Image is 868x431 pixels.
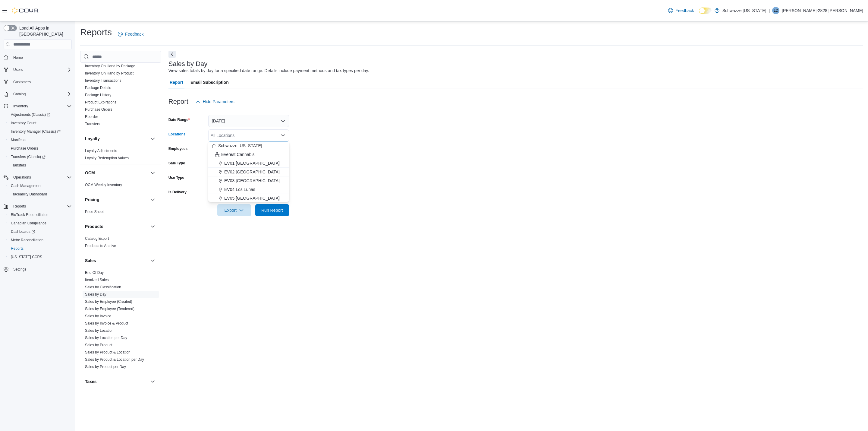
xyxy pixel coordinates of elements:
[6,211,74,219] button: BioTrack Reconciliation
[85,93,111,97] a: Package History
[85,270,104,275] span: End Of Day
[11,78,72,86] span: Customers
[11,212,49,217] span: BioTrack Reconciliation
[170,76,183,88] span: Report
[85,379,97,385] h3: Taxes
[85,209,104,214] span: Price Sheet
[85,336,127,340] a: Sales by Location per Day
[261,207,283,213] span: Run Report
[11,146,38,151] span: Purchase Orders
[224,160,280,166] span: EV01 [GEOGRAPHIC_DATA]
[255,204,289,216] button: Run Report
[85,197,99,203] h3: Pricing
[4,50,72,289] nav: Complex example
[8,182,44,189] a: Cash Management
[6,144,74,153] button: Purchase Orders
[85,100,116,104] a: Product Expirations
[11,129,61,134] span: Inventory Manager (Classic)
[11,174,72,181] span: Operations
[8,228,72,235] span: Dashboards
[85,379,148,385] button: Taxes
[208,141,289,150] button: Schwazze [US_STATE]
[8,228,37,235] a: Dashboards
[13,67,23,72] span: Users
[224,178,280,184] span: EV03 [GEOGRAPHIC_DATA]
[168,161,185,166] label: Sale Type
[85,285,121,289] a: Sales by Classification
[85,321,128,325] a: Sales by Invoice & Product
[11,203,72,210] span: Reports
[8,211,72,218] span: BioTrack Reconciliation
[8,253,72,261] span: Washington CCRS
[8,111,53,118] a: Adjustments (Classic)
[168,146,187,151] label: Employees
[224,195,280,201] span: EV05 [GEOGRAPHIC_DATA]
[11,192,47,197] span: Traceabilty Dashboard
[168,117,190,122] label: Date Range
[85,258,148,264] button: Sales
[13,55,23,60] span: Home
[11,66,72,73] span: Users
[11,90,72,98] span: Catalog
[85,107,112,112] span: Purchase Orders
[85,78,121,83] a: Inventory Transactions
[85,149,117,153] a: Loyalty Adjustments
[193,96,237,108] button: Hide Parameters
[208,159,289,168] button: EV01 [GEOGRAPHIC_DATA]
[218,143,262,149] span: Schwazze [US_STATE]
[85,335,127,340] span: Sales by Location per Day
[6,244,74,253] button: Reports
[8,191,49,198] a: Traceabilty Dashboard
[85,314,111,318] span: Sales by Invoice
[85,71,134,76] span: Inventory On Hand by Product
[11,255,42,259] span: [US_STATE] CCRS
[85,64,135,68] a: Inventory On Hand by Package
[149,196,156,203] button: Pricing
[8,236,46,244] a: Metrc Reconciliation
[80,41,161,130] div: Inventory
[13,104,28,109] span: Inventory
[85,271,104,275] a: End Of Day
[8,245,26,252] a: Reports
[85,365,126,369] a: Sales by Product per Day
[699,8,712,14] input: Dark Mode
[208,185,289,194] button: EV04 Los Lunas
[85,328,114,333] a: Sales by Location
[85,156,129,160] a: Loyalty Redemption Values
[85,292,106,297] span: Sales by Day
[774,7,778,14] span: L2
[149,135,156,142] button: Loyalty
[8,220,49,227] a: Canadian Compliance
[85,122,100,126] span: Transfers
[13,204,26,209] span: Reports
[675,8,694,14] span: Feedback
[12,8,39,14] img: Cova
[80,147,161,164] div: Loyalty
[8,119,72,127] span: Inventory Count
[85,357,144,362] a: Sales by Product & Location per Day
[80,208,161,218] div: Pricing
[85,244,116,248] a: Products to Archive
[11,154,46,159] span: Transfers (Classic)
[1,78,74,86] button: Customers
[85,223,148,230] button: Products
[769,7,770,14] p: |
[6,119,74,127] button: Inventory Count
[6,110,74,119] a: Adjustments (Classic)
[208,115,289,127] button: [DATE]
[666,5,696,17] a: Feedback
[6,182,74,190] button: Cash Management
[8,245,72,252] span: Reports
[8,162,28,169] a: Transfers
[85,223,103,230] h3: Products
[85,136,148,142] button: Loyalty
[85,197,148,203] button: Pricing
[8,136,72,144] span: Manifests
[208,194,289,203] button: EV05 [GEOGRAPHIC_DATA]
